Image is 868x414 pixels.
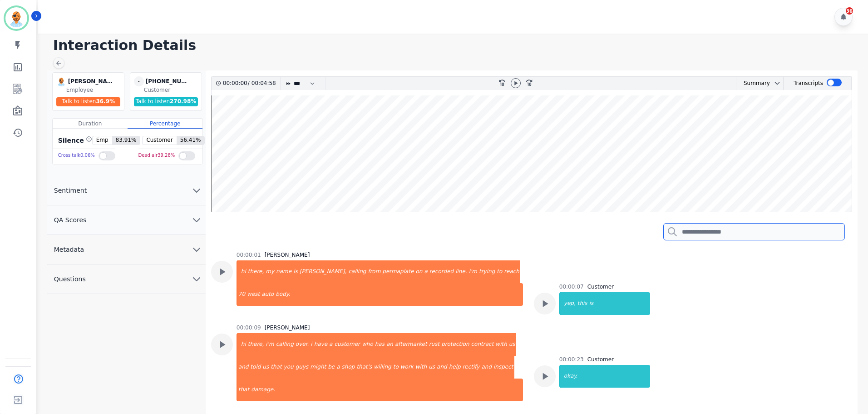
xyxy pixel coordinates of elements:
[261,356,270,379] div: us
[177,136,205,145] span: 56.41 %
[237,283,246,306] div: 70
[392,356,399,379] div: to
[143,136,176,145] span: Customer
[560,365,650,388] div: okay.
[559,283,584,290] div: 00:00:07
[223,77,278,90] div: /
[93,136,112,145] span: Emp
[361,333,374,356] div: who
[66,86,122,94] div: Employee
[448,356,462,379] div: help
[367,260,381,283] div: from
[508,333,516,356] div: us
[385,333,394,356] div: an
[480,356,493,379] div: and
[493,356,514,379] div: inspect
[292,260,299,283] div: is
[299,260,348,283] div: [PERSON_NAME],
[191,274,202,284] svg: chevron down
[47,176,206,205] button: Sentiment chevron down
[246,283,261,306] div: west
[112,136,140,145] span: 83.91 %
[503,260,520,283] div: reach
[494,333,508,356] div: with
[144,86,200,94] div: Customer
[53,119,128,129] div: Duration
[328,333,333,356] div: a
[399,356,414,379] div: work
[237,324,261,331] div: 00:00:09
[58,149,95,162] div: Cross talk 0.06 %
[309,356,327,379] div: might
[265,251,310,259] div: [PERSON_NAME]
[341,356,356,379] div: shop
[295,333,310,356] div: over.
[275,283,523,306] div: body.
[191,185,202,196] svg: chevron down
[237,260,247,283] div: hi
[250,77,275,90] div: 00:04:58
[347,260,367,283] div: calling
[275,333,295,356] div: calling
[265,260,275,283] div: my
[47,205,206,235] button: QA Scores chevron down
[47,274,93,284] span: Questions
[774,80,781,87] svg: chevron down
[429,260,454,283] div: recorded
[191,214,202,225] svg: chevron down
[138,149,175,162] div: Dead air 39.28 %
[770,80,781,87] button: chevron down
[47,245,91,254] span: Metadata
[96,98,115,105] span: 36.9 %
[237,333,247,356] div: hi
[373,356,392,379] div: willing
[265,324,310,331] div: [PERSON_NAME]
[134,76,144,86] span: -
[381,260,414,283] div: permaplate
[191,244,202,255] svg: chevron down
[846,7,853,15] div: 36
[436,356,448,379] div: and
[68,76,113,86] div: [PERSON_NAME]
[335,356,340,379] div: a
[374,333,385,356] div: has
[237,251,261,259] div: 00:00:01
[313,333,328,356] div: have
[462,356,481,379] div: rectify
[275,260,292,283] div: name
[56,136,92,145] div: Silence
[47,186,94,195] span: Sentiment
[247,260,265,283] div: there,
[247,333,265,356] div: there,
[56,97,121,106] div: Talk to listen
[237,356,250,379] div: and
[736,77,770,90] div: Summary
[146,76,191,86] div: [PHONE_NUMBER]
[428,333,441,356] div: rust
[295,356,310,379] div: guys
[250,379,523,401] div: damage.
[454,260,468,283] div: line.
[415,260,424,283] div: on
[128,119,202,129] div: Percentage
[47,215,94,224] span: QA Scores
[355,356,373,379] div: that's
[261,283,275,306] div: auto
[478,260,496,283] div: trying
[134,97,198,106] div: Talk to listen
[394,333,428,356] div: aftermarket
[265,333,275,356] div: i'm
[310,333,313,356] div: i
[577,292,588,315] div: this
[587,356,614,363] div: Customer
[47,264,206,294] button: Questions chevron down
[440,333,470,356] div: protection
[170,98,196,105] span: 270.98 %
[249,356,261,379] div: told
[470,333,495,356] div: contract
[333,333,361,356] div: customer
[414,356,428,379] div: with
[270,356,282,379] div: that
[587,283,614,290] div: Customer
[223,77,248,90] div: 00:00:00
